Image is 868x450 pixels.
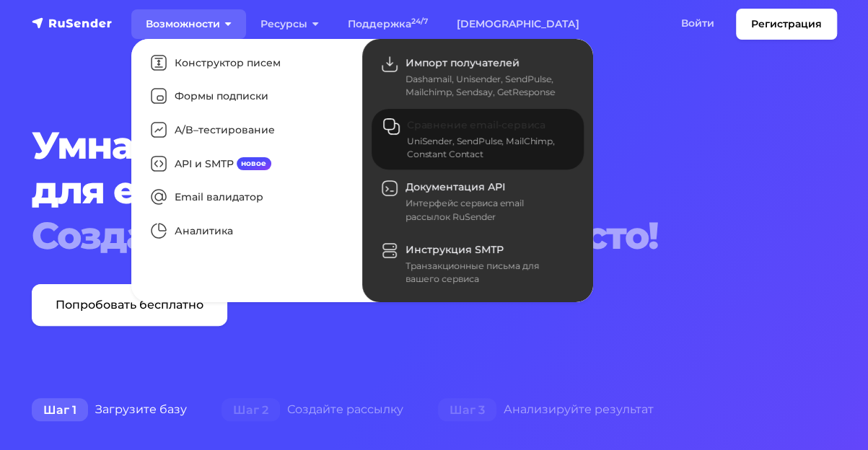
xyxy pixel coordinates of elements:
img: RuSender [32,16,113,30]
a: [DEMOGRAPHIC_DATA] [442,9,593,39]
span: новое [237,157,272,170]
span: Шаг 2 [222,398,280,421]
a: API и SMTPновое [139,147,355,181]
a: Ресурсы [246,9,333,39]
div: Загрузите базу [14,395,204,424]
a: A/B–тестирование [139,113,355,147]
div: Интерфейс сервиса email рассылок RuSender [405,197,569,224]
a: Попробовать бесплатно [32,284,227,326]
div: Транзакционные письма для вашего сервиса [405,260,569,286]
a: Возможности [131,9,246,39]
span: Шаг 3 [438,398,496,421]
a: Сравнение email-сервиса UniSender, SendPulse, MailChimp, Constant Contact [372,109,584,170]
a: Инструкция SMTP Транзакционные письма для вашего сервиса [369,233,586,295]
sup: 24/7 [411,17,428,26]
span: Документация API [405,180,505,193]
div: Dashamail, Unisender, SendPulse, Mailchimp, Sendsay, GetResponse [405,73,569,100]
a: Поддержка24/7 [333,9,442,39]
div: Создайте рассылку [204,395,421,424]
a: Документация API Интерфейс сервиса email рассылок RuSender [369,171,586,233]
h1: Умная система для email рассылок. [32,123,837,258]
span: Сравнение email-сервиса [407,119,545,132]
a: Регистрация [736,9,837,40]
a: Конструктор писем [139,46,355,80]
div: UniSender, SendPulse, MailChimp, Constant Contact [407,135,566,161]
span: Инструкция SMTP [405,243,504,256]
a: Войти [667,9,729,38]
div: Анализируйте результат [421,395,671,424]
div: Создать рассылку — это просто! [32,213,837,258]
span: Импорт получателей [405,56,520,69]
a: Аналитика [139,214,355,248]
span: Шаг 1 [32,398,88,421]
a: Импорт получателей Dashamail, Unisender, SendPulse, Mailchimp, Sendsay, GetResponse [369,46,586,108]
a: Формы подписки [139,80,355,114]
a: Email валидатор [139,181,355,215]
